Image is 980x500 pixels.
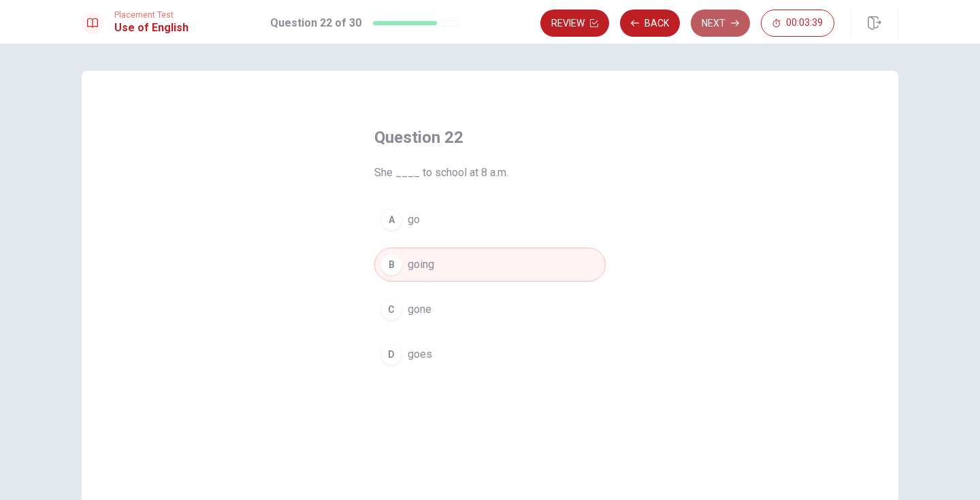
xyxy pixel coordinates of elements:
span: She ____ to school at 8 a.m. [374,165,606,181]
button: Cgone [374,293,606,327]
span: going [408,256,434,273]
span: 00:03:39 [786,18,823,29]
div: C [380,299,402,320]
button: Review [540,10,609,37]
span: Placement Test [114,10,189,20]
button: Back [620,10,680,37]
button: Dgoes [374,337,606,371]
div: A [380,209,402,231]
span: go [408,212,420,228]
h1: Question 22 of 30 [270,15,361,31]
div: D [380,344,402,365]
h1: Use of English [114,20,189,36]
button: 00:03:39 [761,10,834,37]
button: Next [691,10,750,37]
span: goes [408,346,432,363]
button: Ago [374,203,606,237]
h4: Question 22 [374,127,606,148]
button: Bgoing [374,248,606,282]
div: B [380,254,402,276]
span: gone [408,301,431,318]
